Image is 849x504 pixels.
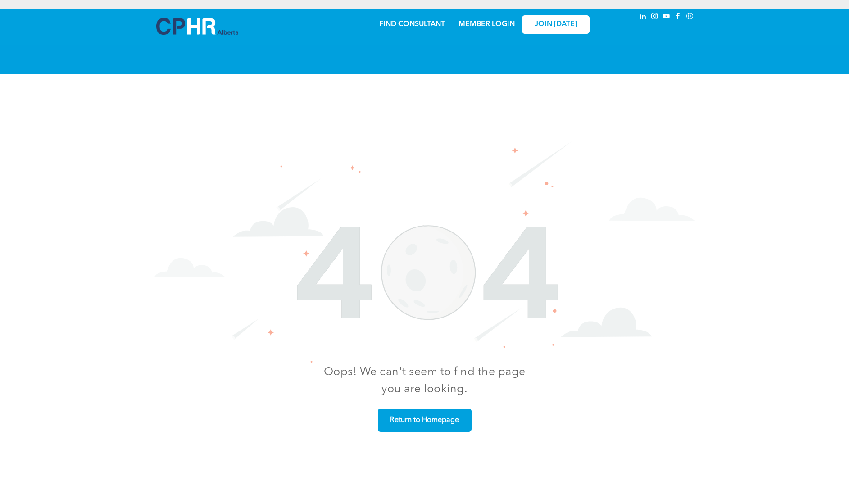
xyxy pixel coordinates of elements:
img: The number 404 is surrounded by clouds and stars on a white background. [154,141,695,363]
img: A blue and white logo for cp alberta [156,18,238,35]
span: JOIN [DATE] [535,20,577,29]
a: MEMBER LOGIN [459,21,515,28]
a: facebook [673,11,683,23]
a: Return to Homepage [378,409,472,432]
span: Oops! We can't seem to find the page you are looking. [324,367,526,395]
a: FIND CONSULTANT [379,21,445,28]
a: JOIN [DATE] [522,15,590,34]
span: Return to Homepage [387,412,462,429]
a: youtube [662,11,672,23]
a: Social network [685,11,695,23]
a: linkedin [638,11,648,23]
a: instagram [650,11,660,23]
